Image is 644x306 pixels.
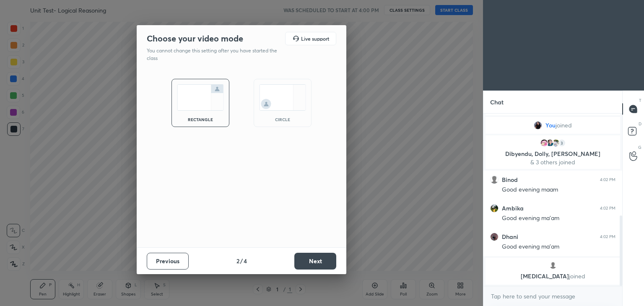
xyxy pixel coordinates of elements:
div: circle [266,117,299,122]
img: default.png [490,176,499,184]
div: 3 [558,139,566,147]
img: default.png [549,261,557,270]
h6: Ambika [502,205,524,212]
p: [MEDICAL_DATA] [491,273,615,280]
h5: Live support [301,36,329,41]
h4: / [240,257,243,265]
span: You [545,122,556,129]
img: 569958ad55604e6c8c2360f2a9cf1720.jpg [490,233,499,241]
span: joined [556,122,572,129]
div: 4:02 PM [600,177,615,182]
img: 8176693fcf6949c79cfa135a74d727da.46562192_3 [552,139,560,147]
img: c36fed8be6f1468bba8a81ad77bbaf31.jpg [534,121,542,130]
p: Chat [483,91,510,113]
h4: 2 [236,257,239,265]
p: & 3 others joined [491,159,615,166]
h2: Choose your video mode [147,33,243,44]
div: rectangle [184,117,217,122]
p: D [639,121,641,127]
div: 4:02 PM [600,206,615,211]
h6: Dhani [502,233,518,241]
img: 3 [540,139,548,147]
span: joined [569,272,585,280]
img: 70fffcb3baed41bf9db93d5ec2ebc79e.jpg [546,139,554,147]
p: G [638,144,641,150]
h6: Binod [502,176,518,184]
img: circleScreenIcon.acc0effb.svg [259,84,306,111]
div: 4:02 PM [600,234,615,239]
div: Good evening ma'am [502,243,615,251]
img: normalScreenIcon.ae25ed63.svg [177,84,224,111]
div: Good evening maam [502,186,615,194]
button: Previous [147,253,189,270]
button: Next [294,253,336,270]
div: grid [483,114,622,286]
p: T [639,97,641,104]
p: Dibyendu, Dolly, [PERSON_NAME] [491,150,615,157]
h4: 4 [244,257,247,265]
img: e18f6bcc14f2432caf35e8f2d9d44502.jpg [490,204,499,213]
div: Good evening ma'am [502,214,615,223]
p: You cannot change this setting after you have started the class [147,47,283,62]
